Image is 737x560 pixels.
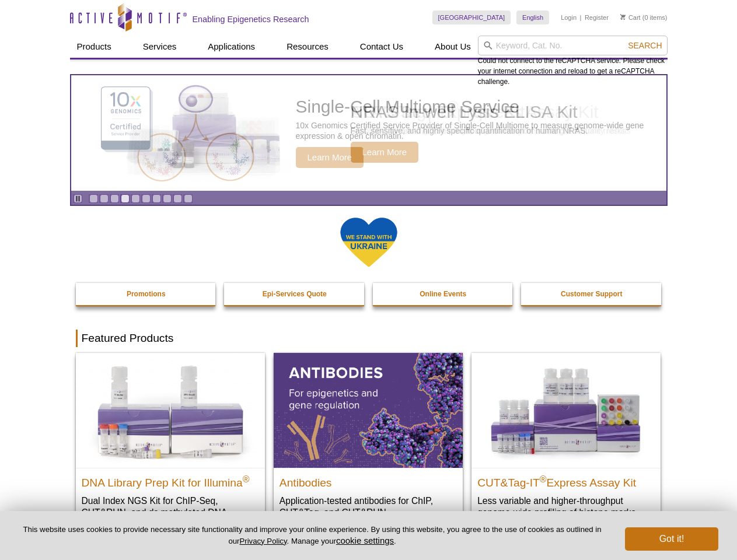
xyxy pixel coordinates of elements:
button: Got it! [625,527,718,551]
a: All Antibodies Antibodies Application-tested antibodies for ChIP, CUT&Tag, and CUT&RUN. [274,353,463,530]
img: CUT&Tag-IT® Express Assay Kit [471,353,661,467]
a: Products [70,36,118,58]
img: Single-Cell Multiome Service [90,80,265,187]
a: [GEOGRAPHIC_DATA] [432,10,511,24]
a: CUT&Tag-IT® Express Assay Kit CUT&Tag-IT®Express Assay Kit Less variable and higher-throughput ge... [471,353,661,530]
a: Register [585,13,609,22]
button: Search [624,40,665,51]
h2: DNA Library Prep Kit for Illumina [82,471,259,489]
a: Epi-Services Quote [224,283,365,305]
a: Go to slide 2 [100,194,109,203]
a: Resources [280,36,336,58]
a: Go to slide 7 [152,194,161,203]
p: This website uses cookies to provide necessary site functionality and improve your online experie... [19,524,606,547]
a: Go to slide 8 [163,194,172,203]
h2: Antibodies [280,471,457,489]
img: Your Cart [620,14,626,20]
a: Go to slide 1 [89,194,98,203]
sup: ® [540,474,547,484]
h2: Featured Products [76,330,662,347]
a: Go to slide 4 [121,194,130,203]
a: Go to slide 10 [184,194,193,203]
strong: Promotions [127,290,166,298]
a: DNA Library Prep Kit for Illumina DNA Library Prep Kit for Illumina® Dual Index NGS Kit for ChIP-... [76,353,265,541]
input: Keyword, Cat. No. [478,36,668,55]
p: Less variable and higher-throughput genome-wide profiling of histone marks​. [477,495,655,519]
a: Online Events [373,283,514,305]
strong: Online Events [420,290,466,298]
p: 10x Genomics Certified Service Provider of Single-Cell Multiome to measure genome-wide gene expre... [296,120,661,141]
li: (0 items) [620,10,668,24]
sup: ® [243,474,250,484]
div: Could not connect to the reCAPTCHA service. Please check your internet connection and reload to g... [478,36,668,87]
h2: CUT&Tag-IT Express Assay Kit [477,471,655,489]
a: Promotions [76,283,217,305]
button: cookie settings [336,535,394,545]
a: Contact Us [353,36,410,58]
img: DNA Library Prep Kit for Illumina [76,353,265,467]
h2: Enabling Epigenetics Research [193,14,309,24]
a: Go to slide 9 [173,194,182,203]
img: All Antibodies [274,353,463,467]
a: Go to slide 3 [110,194,119,203]
p: Application-tested antibodies for ChIP, CUT&Tag, and CUT&RUN. [280,495,457,519]
a: Applications [201,36,262,58]
a: Go to slide 5 [131,194,140,203]
a: Services [136,36,184,58]
a: Customer Support [521,283,662,305]
img: We Stand With Ukraine [340,216,398,268]
a: Privacy Policy [239,537,287,545]
article: Single-Cell Multiome Service [71,75,666,191]
p: Dual Index NGS Kit for ChIP-Seq, CUT&RUN, and ds methylated DNA assays. [82,495,259,530]
strong: Epi-Services Quote [263,290,327,298]
a: Toggle autoplay [74,194,82,203]
a: Go to slide 6 [142,194,151,203]
span: Learn More [296,147,364,168]
a: English [516,10,549,24]
a: Login [561,13,577,22]
a: About Us [428,36,478,58]
span: Search [628,41,662,50]
a: Cart [620,13,641,22]
a: Single-Cell Multiome Service Single-Cell Multiome Service 10x Genomics Certified Service Provider... [71,75,666,191]
h2: Single-Cell Multiome Service [296,98,661,116]
strong: Customer Support [561,290,622,298]
li: | [580,10,582,24]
